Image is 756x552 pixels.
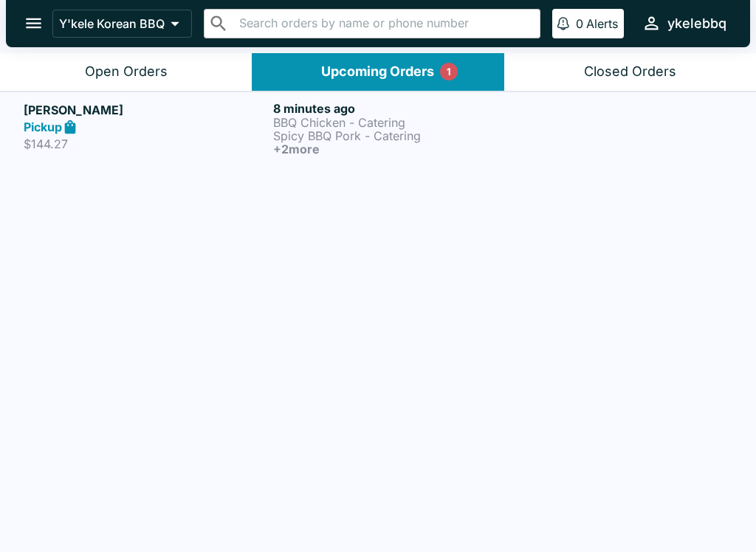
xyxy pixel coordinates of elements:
button: open drawer [15,4,52,42]
h5: [PERSON_NAME] [24,101,267,119]
p: Spicy BBQ Pork - Catering [273,129,517,142]
strong: Pickup [24,120,62,134]
h6: + 2 more [273,142,517,156]
h6: 8 minutes ago [273,101,517,116]
button: Y'kele Korean BBQ [52,10,192,38]
p: $144.27 [24,137,267,151]
p: 0 [576,16,583,31]
p: Y'kele Korean BBQ [59,16,165,31]
button: ykelebbq [636,7,732,39]
p: BBQ Chicken - Catering [273,116,517,129]
div: Closed Orders [584,63,676,80]
p: Alerts [586,16,618,31]
p: 1 [447,64,451,79]
div: ykelebbq [667,15,726,32]
input: Search orders by name or phone number [235,13,534,34]
div: Open Orders [85,63,168,80]
div: Upcoming Orders [321,63,434,80]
